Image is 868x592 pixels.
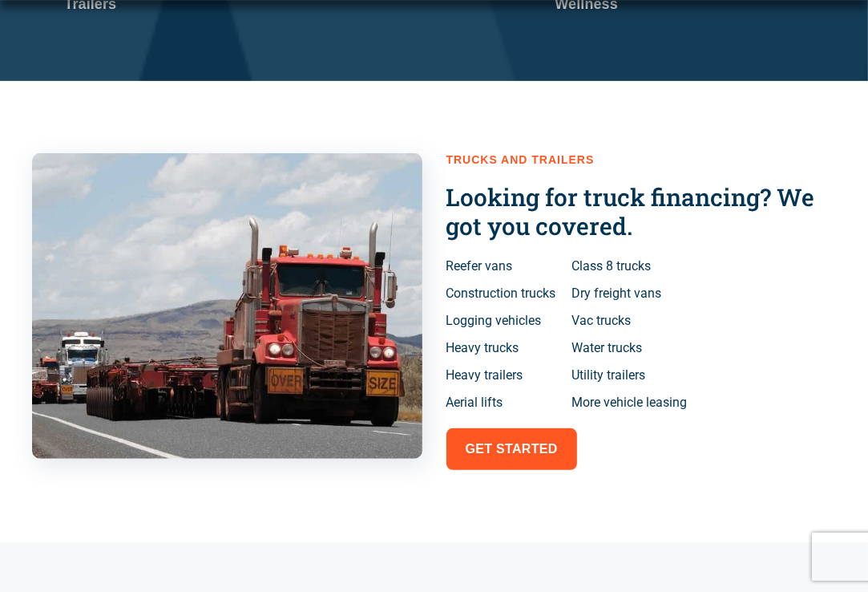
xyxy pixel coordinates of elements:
[446,284,556,303] span: Construction trucks
[572,339,643,358] span: Water trucks
[572,393,688,412] span: More vehicle leasing
[446,257,513,276] span: Reefer vans
[572,257,652,276] span: Class 8 trucks
[446,153,837,167] h2: Trucks and Trailers
[446,428,577,470] a: Get started
[446,366,523,385] span: Heavy trailers
[466,438,558,460] span: Get started
[572,366,646,385] span: Utility trailers
[446,311,542,330] span: Logging vehicles
[446,339,519,358] span: Heavy trucks
[446,393,503,412] span: Aerial lifts
[446,183,837,241] h3: Looking for truck financing? We got you covered.
[572,311,632,330] span: Vac trucks
[572,284,662,303] span: Dry freight vans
